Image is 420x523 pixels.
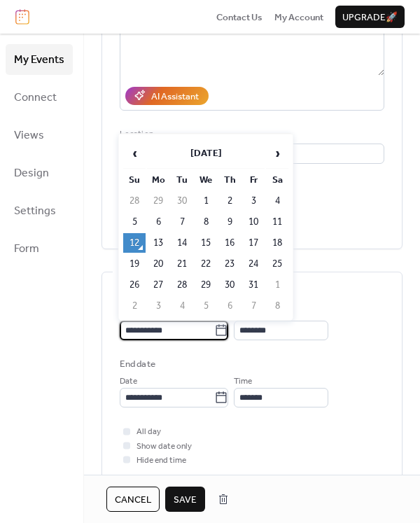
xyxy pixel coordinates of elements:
[14,125,44,147] span: Views
[171,254,193,274] td: 21
[14,238,39,260] span: Form
[242,233,265,253] td: 17
[342,11,398,25] span: Upgrade 🚀
[147,139,265,169] th: [DATE]
[123,296,146,316] td: 2
[147,170,169,190] th: Mo
[165,487,205,512] button: Save
[123,191,146,211] td: 28
[195,170,217,190] th: We
[147,275,169,295] td: 27
[147,233,169,253] td: 13
[14,200,56,223] span: Settings
[218,233,241,253] td: 16
[242,212,265,232] td: 10
[218,275,241,295] td: 30
[171,191,193,211] td: 30
[218,212,241,232] td: 9
[171,170,193,190] th: Tu
[242,191,265,211] td: 3
[14,49,64,71] span: My Events
[242,296,265,316] td: 7
[218,296,241,316] td: 6
[171,233,193,253] td: 14
[136,440,192,454] span: Show date only
[14,162,49,185] span: Design
[216,10,262,24] a: Contact Us
[266,233,288,253] td: 18
[123,233,146,253] td: 12
[234,375,252,389] span: Time
[218,254,241,274] td: 23
[6,158,73,188] a: Design
[120,127,381,141] div: Location
[6,44,73,75] a: My Events
[147,212,169,232] td: 6
[6,233,73,264] a: Form
[147,191,169,211] td: 29
[136,454,186,468] span: Hide end time
[123,170,146,190] th: Su
[266,254,288,274] td: 25
[123,275,146,295] td: 26
[242,275,265,295] td: 31
[174,493,197,507] span: Save
[195,233,217,253] td: 15
[120,375,137,389] span: Date
[195,275,217,295] td: 29
[15,9,29,25] img: logo
[195,212,217,232] td: 8
[14,87,57,109] span: Connect
[6,120,73,151] a: Views
[106,487,160,512] button: Cancel
[125,87,209,105] button: AI Assistant
[6,82,73,113] a: Connect
[171,296,193,316] td: 4
[171,275,193,295] td: 28
[242,254,265,274] td: 24
[171,212,193,232] td: 7
[266,170,288,190] th: Sa
[216,11,262,25] span: Contact Us
[151,90,199,104] div: AI Assistant
[6,195,73,226] a: Settings
[274,10,323,24] a: My Account
[266,191,288,211] td: 4
[115,493,151,507] span: Cancel
[136,425,161,439] span: All day
[218,191,241,211] td: 2
[147,254,169,274] td: 20
[195,296,217,316] td: 5
[218,170,241,190] th: Th
[266,212,288,232] td: 11
[274,11,323,25] span: My Account
[147,296,169,316] td: 3
[124,139,145,167] span: ‹
[266,275,288,295] td: 1
[195,254,217,274] td: 22
[123,254,146,274] td: 19
[195,191,217,211] td: 1
[267,139,288,167] span: ›
[120,357,155,371] div: End date
[242,170,265,190] th: Fr
[266,296,288,316] td: 8
[335,6,405,28] button: Upgrade🚀
[123,212,146,232] td: 5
